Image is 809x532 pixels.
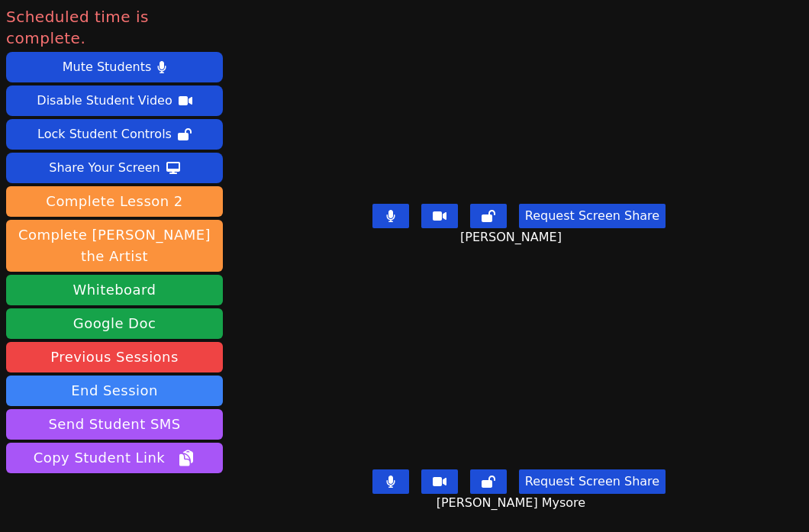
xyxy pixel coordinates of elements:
button: Complete [PERSON_NAME] the Artist [6,220,223,272]
a: Previous Sessions [6,342,223,372]
span: Scheduled time is complete. [6,6,223,49]
div: Disable Student Video [37,89,172,113]
button: Lock Student Controls [6,119,223,150]
a: Google Doc [6,308,223,339]
button: End Session [6,376,223,406]
button: Request Screen Share [519,469,666,494]
button: Request Screen Share [519,204,666,228]
div: Mute Students [63,55,151,79]
button: Disable Student Video [6,85,223,116]
button: Whiteboard [6,275,223,305]
button: Send Student SMS [6,409,223,440]
span: [PERSON_NAME] Mysore [437,494,590,512]
button: Copy Student Link [6,443,223,473]
div: Lock Student Controls [37,122,172,147]
span: Copy Student Link [34,447,195,469]
button: Mute Students [6,52,223,82]
button: Share Your Screen [6,153,223,183]
button: Complete Lesson 2 [6,186,223,217]
div: Share Your Screen [49,156,160,180]
span: [PERSON_NAME] [460,228,566,247]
